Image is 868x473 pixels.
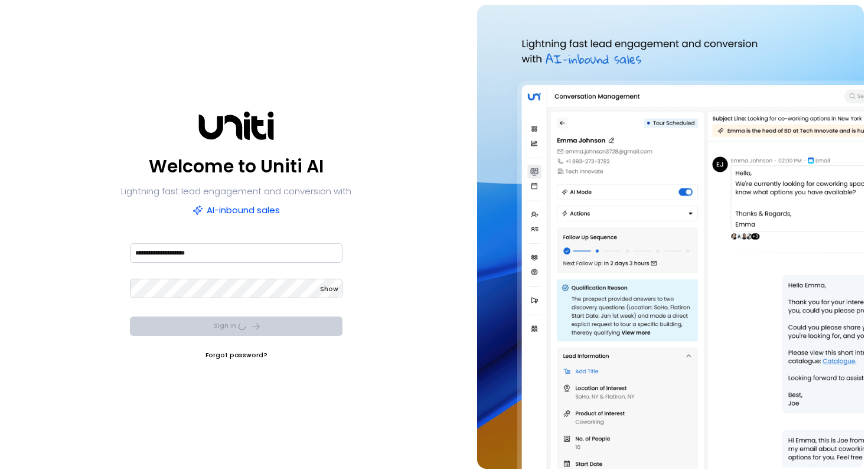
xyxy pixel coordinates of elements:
p: Welcome to Uniti AI [149,152,324,181]
a: Forgot password? [205,350,267,361]
button: Show [320,283,338,295]
p: AI-inbound sales [192,202,280,218]
span: Show [320,285,338,293]
p: Lightning fast lead engagement and conversion with [121,183,351,200]
img: auth-hero.png [477,5,864,469]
